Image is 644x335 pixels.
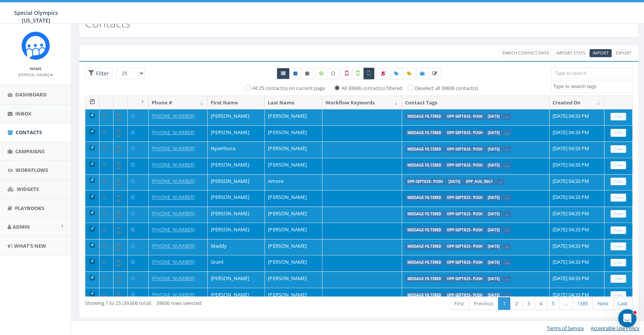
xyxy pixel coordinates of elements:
[208,158,265,174] td: [PERSON_NAME]
[341,67,352,80] label: Not a Mobile
[289,68,301,79] a: Active
[445,292,485,299] label: DPP-Sept825- push
[265,190,322,207] td: [PERSON_NAME]
[265,109,322,125] td: [PERSON_NAME]
[277,68,290,79] a: All contacts
[485,130,502,136] label: [DATE]
[30,66,42,71] small: Name
[405,227,444,234] label: message filtered
[485,292,502,299] label: [DATE]
[405,259,444,266] label: message filtered
[485,211,502,218] label: [DATE]
[549,239,604,255] td: [DATE] 04:33 PM
[15,148,45,155] span: Campaigns
[445,227,485,234] label: DPP-Sept825- push
[499,49,552,57] a: Enrich Contact Data
[505,228,509,232] a: ...
[152,112,195,119] a: [PHONE_NUMBER]
[485,113,502,120] label: [DATE]
[15,205,44,212] span: Playbooks
[610,129,626,137] a: View
[18,72,53,77] small: [PERSON_NAME]
[485,276,502,282] label: [DATE]
[152,242,195,249] a: [PHONE_NUMBER]
[498,297,511,310] a: 1
[208,141,265,158] td: Nyambura.
[352,67,364,80] label: Validated
[551,67,633,79] input: Type to search
[522,297,535,310] a: 3
[265,239,322,255] td: [PERSON_NAME]
[485,146,502,153] label: [DATE]
[445,259,485,266] label: DPP-Sept825- push
[301,68,313,79] a: Opted Out
[322,96,402,109] th: Workflow Keywords: activate to sort column ascending
[208,174,265,191] td: [PERSON_NAME]
[549,288,604,304] td: [DATE] 04:33 PM
[405,130,444,136] label: message filtered
[17,186,39,192] span: Widgets
[549,174,604,191] td: [DATE] 04:33 PM
[505,212,509,216] a: ...
[445,194,485,201] label: DPP-Sept825- push
[152,161,195,168] a: [PHONE_NUMBER]
[610,226,626,234] a: View
[433,70,437,77] span: Enrich the Selected Data
[341,85,402,92] label: All 39606 contact(s) filtered
[208,109,265,125] td: [PERSON_NAME]
[381,70,386,77] span: Bulk Opt Out
[593,50,609,56] span: CSV files only
[505,146,509,151] a: ...
[618,309,636,327] iframe: Intercom live chat
[610,194,626,202] a: View
[499,179,502,184] a: ...
[505,260,509,265] a: ...
[613,297,633,310] a: Last
[572,297,593,310] a: 1585
[610,113,626,121] a: View
[610,291,626,299] a: View
[549,125,604,142] td: [DATE] 04:33 PM
[549,271,604,288] td: [DATE] 04:33 PM
[485,243,502,250] label: [DATE]
[402,96,549,109] th: Contact Tags
[590,49,612,57] a: Import
[265,255,322,271] td: [PERSON_NAME]
[610,145,626,153] a: View
[407,70,412,77] span: Update Tags
[405,113,444,120] label: message filtered
[94,70,109,77] span: Filter
[445,130,485,136] label: DPP-Sept825- push
[553,49,588,57] a: Import Stats
[16,167,48,173] span: Workflows
[18,71,53,78] a: [PERSON_NAME]
[593,50,609,56] span: Import
[469,297,498,310] a: Previous
[252,85,325,92] label: All 25 contact(s) on current page
[549,158,604,174] td: [DATE] 04:33 PM
[152,291,195,298] a: [PHONE_NUMBER]
[152,258,195,265] a: [PHONE_NUMBER]
[394,70,399,77] span: Add Tags
[208,125,265,142] td: [PERSON_NAME]
[265,125,322,142] td: [PERSON_NAME]
[152,210,195,217] a: [PHONE_NUMBER]
[85,17,130,29] h2: Contacts
[405,146,444,153] label: message filtered
[505,114,509,119] a: ...
[445,162,485,169] label: DPP-Sept825- push
[610,275,626,283] a: View
[505,163,509,168] a: ...
[547,325,584,332] a: Terms of Service
[505,130,509,135] a: ...
[535,297,547,310] a: 4
[208,96,265,109] th: First Name
[85,297,306,307] div: Showing 1 to 25 (39,606 total)
[505,195,509,200] a: ...
[265,96,322,109] th: Last Name
[265,158,322,174] td: [PERSON_NAME]
[405,276,444,282] label: message filtered
[485,259,502,266] label: [DATE]
[445,243,485,250] label: DPP-Sept825- push
[315,68,327,79] label: Data Enriched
